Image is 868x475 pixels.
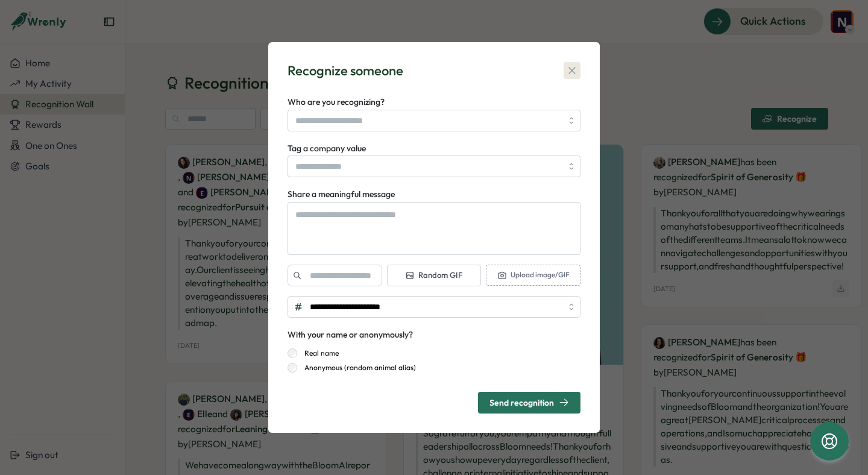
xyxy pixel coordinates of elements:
span: Random GIF [405,270,462,281]
label: Real name [297,348,339,358]
label: Tag a company value [288,142,366,156]
label: Anonymous (random animal alias) [297,363,416,373]
label: Who are you recognizing? [288,96,385,109]
div: With your name or anonymously? [288,329,413,342]
button: Send recognition [478,392,580,414]
label: Share a meaningful message [288,188,395,201]
button: Random GIF [387,265,482,286]
div: Send recognition [489,397,569,407]
div: Recognize someone [288,61,403,80]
